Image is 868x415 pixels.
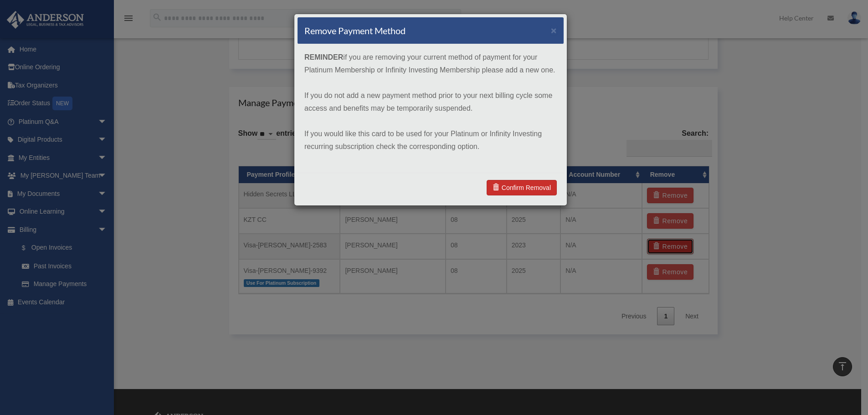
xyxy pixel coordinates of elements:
button: × [551,26,557,35]
div: if you are removing your current method of payment for your Platinum Membership or Infinity Inves... [298,44,564,173]
strong: REMINDER [304,53,343,61]
p: If you would like this card to be used for your Platinum or Infinity Investing recurring subscrip... [304,128,557,153]
a: Confirm Removal [487,180,557,195]
p: If you do not add a new payment method prior to your next billing cycle some access and benefits ... [304,89,557,115]
h4: Remove Payment Method [304,24,406,37]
